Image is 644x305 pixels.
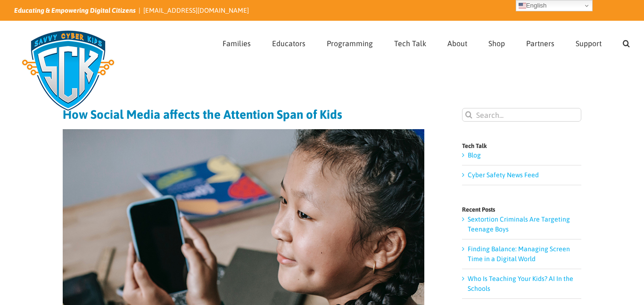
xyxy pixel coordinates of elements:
[468,151,481,159] a: Blog
[272,21,305,63] a: Educators
[327,40,373,47] span: Programming
[462,108,581,122] input: Search...
[468,171,539,179] a: Cyber Safety News Feed
[14,24,122,118] img: Savvy Cyber Kids Logo
[272,40,305,47] span: Educators
[526,40,554,47] span: Partners
[519,2,526,9] img: en
[462,206,581,213] h4: Recent Posts
[462,108,476,122] input: Search
[223,40,251,47] span: Families
[576,40,602,47] span: Support
[327,21,373,63] a: Programming
[468,215,570,233] a: Sextortion Criminals Are Targeting Teenage Boys
[468,275,573,292] a: Who Is Teaching Your Kids? AI In the Schools
[63,108,424,121] h1: How Social Media affects the Attention Span of Kids
[143,7,249,14] a: [EMAIL_ADDRESS][DOMAIN_NAME]
[488,21,505,63] a: Shop
[223,21,251,63] a: Families
[447,40,467,47] span: About
[14,7,136,14] i: Educating & Empowering Digital Citizens
[623,21,630,63] a: Search
[576,21,602,63] a: Support
[394,21,426,63] a: Tech Talk
[488,40,505,47] span: Shop
[526,21,554,63] a: Partners
[468,245,570,263] a: Finding Balance: Managing Screen Time in a Digital World
[447,21,467,63] a: About
[394,40,426,47] span: Tech Talk
[223,21,630,63] nav: Main Menu
[462,143,581,149] h4: Tech Talk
